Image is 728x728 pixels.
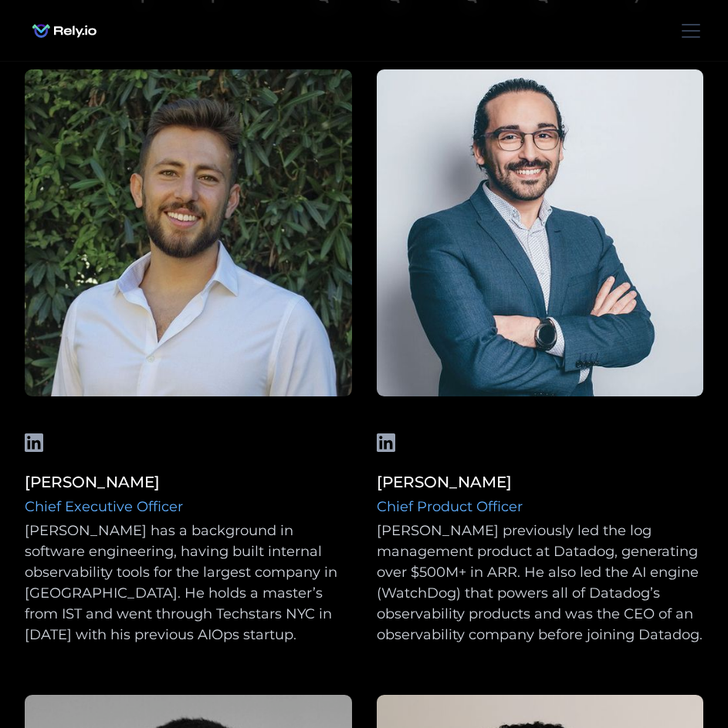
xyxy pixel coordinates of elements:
div: Chief Executive Officer [25,497,352,517]
img: Liam Boogar-Azoulay [377,69,704,396]
div: [PERSON_NAME] has a background in software engineering, having built internal observability tools... [25,521,352,645]
div: [PERSON_NAME] previously led the log management product at Datadog, generating over $500M+ in ARR... [377,521,704,645]
img: Acacio Cruz [25,69,352,396]
a: [PERSON_NAME] [377,473,512,491]
a: home [25,15,104,46]
div: Chief Product Officer [377,497,704,517]
img: Rely.io logo [25,15,104,46]
div: menu [672,12,703,49]
div: [PERSON_NAME] [25,470,352,494]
